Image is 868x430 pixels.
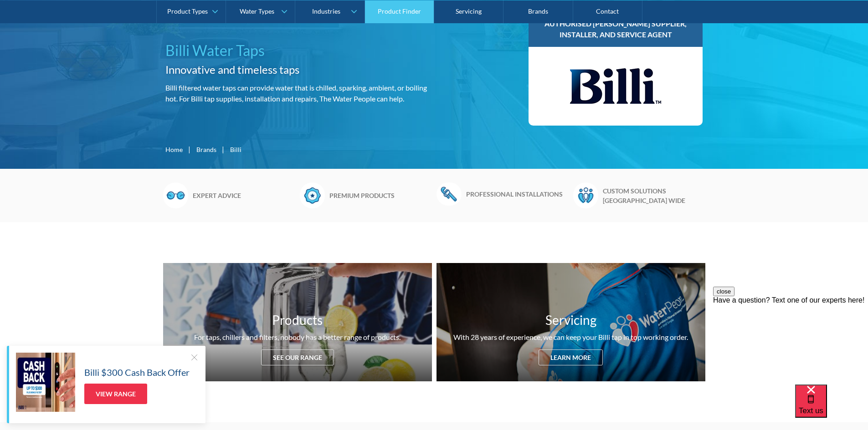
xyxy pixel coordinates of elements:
[187,144,192,155] div: |
[538,18,694,40] h3: Authorised [PERSON_NAME] supplier, installer, and service agent
[165,145,183,154] a: Home
[272,310,323,329] h3: Products
[453,332,688,343] div: With 28 years of experience, we can keep your Billi tap in top working order.
[230,145,241,154] div: Billi
[312,7,340,15] div: Industries
[193,191,295,200] h6: Expert advice
[84,384,147,404] a: View Range
[570,56,661,116] img: Billi
[84,365,190,379] h5: Billi $300 Cash Back Offer
[240,7,274,15] div: Water Types
[437,182,462,205] img: Wrench
[165,82,431,104] p: Billi filtered water taps can provide water that is chilled, sparking, ambient, or boiling hot. F...
[573,182,598,208] img: Waterpeople Symbol
[167,7,208,15] div: Product Types
[16,353,75,412] img: Billi $300 Cash Back Offer
[165,40,431,61] h1: Billi Water Taps
[795,384,868,430] iframe: podium webchat widget bubble
[466,189,569,199] h6: Professional installations
[194,332,401,343] div: For taps, chillers and filters, nobody has a better range of products.
[545,310,596,329] h3: Servicing
[165,61,431,78] h2: Innovative and timeless taps
[261,349,334,365] div: See our range
[329,191,432,200] h6: Premium products
[163,182,188,208] img: Glasses
[163,263,432,381] a: ProductsFor taps, chillers and filters, nobody has a better range of products.See our range
[603,186,705,205] h6: Custom solutions [GEOGRAPHIC_DATA] wide
[221,144,226,155] div: |
[539,349,603,365] div: Learn more
[713,287,868,396] iframe: podium webchat widget prompt
[196,145,216,154] a: Brands
[437,263,705,381] a: ServicingWith 28 years of experience, we can keep your Billi tap in top working order.Learn more
[300,182,325,208] img: Badge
